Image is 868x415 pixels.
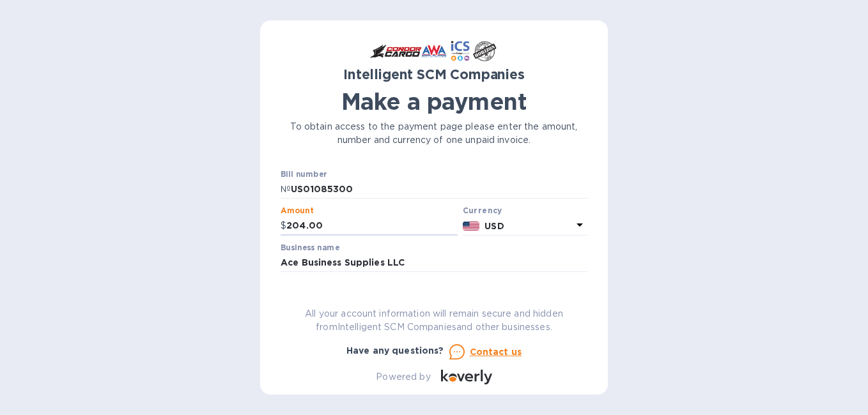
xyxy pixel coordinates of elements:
p: To obtain access to the payment page please enter the amount, number and currency of one unpaid i... [281,120,587,147]
p: Powered by [376,370,430,384]
u: Contact us [470,347,522,357]
input: 0.00 [286,216,458,236]
p: № [281,183,291,196]
input: Enter business name [281,253,587,273]
b: Have any questions? [346,345,444,356]
h1: Make a payment [281,88,587,115]
label: Amount [281,207,313,215]
img: USD [463,222,480,230]
p: $ [281,219,286,232]
label: Bill number [281,170,327,178]
b: Intelligent SCM Companies [343,66,525,82]
label: Business name [281,244,339,252]
p: All your account information will remain secure and hidden from Intelligent SCM Companies and oth... [281,307,587,334]
input: Enter bill number [291,180,587,199]
b: Currency [463,206,502,215]
b: USD [484,221,504,231]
